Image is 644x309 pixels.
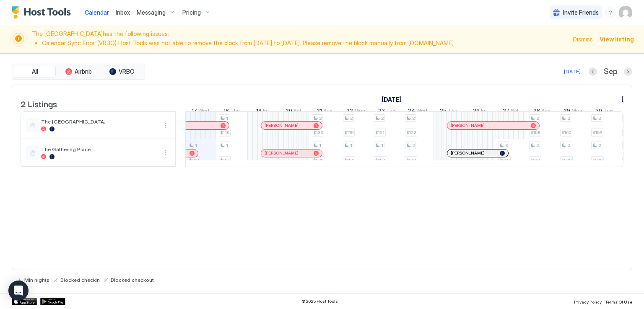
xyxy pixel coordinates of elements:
[190,106,211,118] a: September 17, 2025
[536,116,539,121] span: 2
[412,116,415,121] span: 2
[592,157,602,163] span: $230
[301,299,338,304] span: © 2025 Host Tools
[533,107,540,116] span: 28
[530,157,540,163] span: $267
[24,277,49,283] span: Min nights
[350,116,353,121] span: 2
[619,6,632,19] div: User profile
[323,107,332,116] span: Sun
[119,68,135,75] span: VRBO
[40,298,65,305] div: Google Play Store
[561,157,571,163] span: $222
[182,9,201,16] span: Pricing
[481,107,487,116] span: Fri
[111,277,154,283] span: Blocked checkout
[598,143,601,148] span: 2
[563,107,570,116] span: 29
[226,143,228,148] span: 1
[283,106,304,118] a: September 20, 2025
[230,107,240,116] span: Thu
[60,277,100,283] span: Blocked checkin
[561,106,584,118] a: September 29, 2025
[530,130,540,135] span: $158
[561,130,571,135] span: $160
[574,299,602,304] span: Privacy Policy
[605,297,632,306] a: Terms Of Use
[536,143,539,148] span: 2
[57,66,99,77] button: Airbnb
[160,148,170,158] button: More options
[221,106,242,118] a: September 18, 2025
[379,93,404,106] a: September 2, 2025
[406,106,429,118] a: September 24, 2025
[592,130,602,135] span: $159
[350,143,352,148] span: 1
[223,107,229,116] span: 18
[499,157,509,163] span: $362
[195,143,197,148] span: 1
[319,143,321,148] span: 1
[160,120,170,130] div: menu
[378,107,385,116] span: 23
[473,107,480,116] span: 26
[12,6,75,19] div: Host Tools Logo
[313,157,323,163] span: $200
[567,116,570,121] span: 2
[471,106,489,118] a: September 26, 2025
[317,107,322,116] span: 21
[101,66,143,77] button: VRBO
[567,143,570,148] span: 2
[598,116,601,121] span: 2
[501,106,521,118] a: September 27, 2025
[406,157,416,163] span: $247
[511,107,519,116] span: Sat
[41,146,157,152] span: The Gathering Place
[406,130,416,135] span: $122
[564,68,581,75] div: [DATE]
[386,107,395,116] span: Tue
[314,106,335,118] a: September 21, 2025
[226,116,228,121] span: 1
[381,116,384,121] span: 2
[605,299,632,304] span: Terms Of Use
[313,130,323,135] span: $133
[344,157,354,163] span: $194
[319,116,322,121] span: 2
[603,107,613,116] span: Tue
[265,123,299,128] span: [PERSON_NAME]
[440,107,447,116] span: 25
[8,281,29,301] div: Open Intercom Messenger
[220,130,229,135] span: $116
[503,107,509,116] span: 27
[192,107,197,116] span: 17
[256,107,262,116] span: 19
[344,130,353,135] span: $119
[220,157,229,163] span: $197
[85,8,109,17] a: Calendar
[160,120,170,130] button: More options
[605,8,615,18] div: menu
[21,97,57,110] span: 2 Listings
[41,118,157,125] span: The [GEOGRAPHIC_DATA]
[448,107,457,116] span: Thu
[12,298,37,305] div: App Store
[563,67,582,77] button: [DATE]
[346,107,353,116] span: 22
[116,8,130,17] a: Inbox
[600,35,634,44] div: View listing
[595,107,602,116] span: 30
[198,107,209,116] span: Wed
[408,107,415,116] span: 24
[531,106,553,118] a: September 28, 2025
[451,123,485,128] span: [PERSON_NAME]
[505,143,508,148] span: 3
[574,297,602,306] a: Privacy Policy
[265,150,299,156] span: [PERSON_NAME]
[354,107,365,116] span: Mon
[416,107,427,116] span: Wed
[344,106,367,118] a: September 22, 2025
[573,35,593,44] div: Dismiss
[85,9,109,16] span: Calendar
